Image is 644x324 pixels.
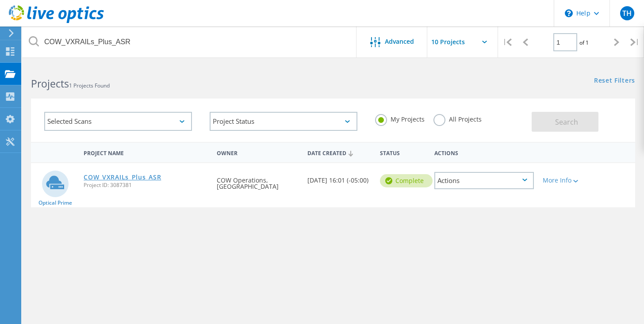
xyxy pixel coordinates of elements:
div: Date Created [303,144,376,161]
div: Actions [430,144,539,160]
div: Owner [212,144,303,160]
a: Live Optics Dashboard [9,19,104,25]
div: | [626,27,644,58]
a: COW_VXRAILs_Plus_ASR [84,174,161,180]
div: | [498,27,516,58]
span: 1 Projects Found [69,82,110,89]
div: Status [376,144,430,160]
span: of 1 [579,39,589,46]
div: Complete [380,174,433,187]
div: [DATE] 16:01 (-05:00) [303,163,376,192]
span: Advanced [385,38,414,45]
label: My Projects [375,114,425,122]
button: Search [532,112,598,132]
span: Optical Prime [38,200,72,206]
div: More Info [543,177,582,183]
span: Project ID: 3087381 [84,183,208,188]
span: TH [622,10,632,17]
div: Actions [434,172,534,189]
label: All Projects [433,114,482,122]
div: Project Status [210,112,357,131]
div: COW Operations, [GEOGRAPHIC_DATA] [212,163,303,198]
div: Project Name [79,144,212,160]
span: Search [555,117,578,127]
a: Reset Filters [594,77,635,85]
div: Selected Scans [44,112,192,131]
input: Search projects by name, owner, ID, company, etc [22,27,357,57]
svg: \n [565,9,573,17]
b: Projects [31,76,69,91]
